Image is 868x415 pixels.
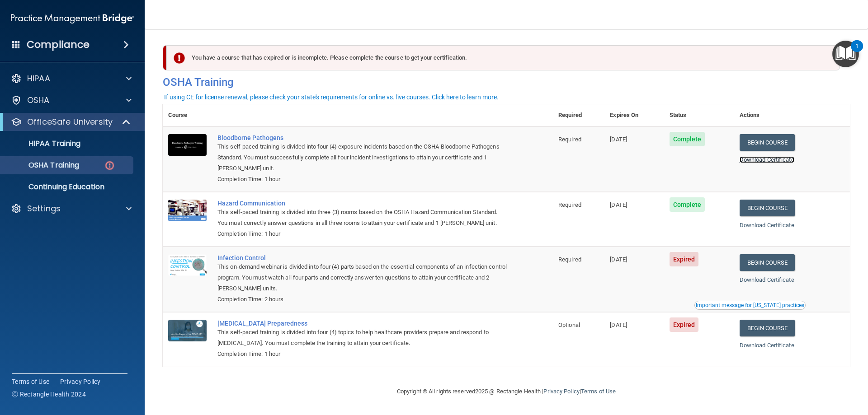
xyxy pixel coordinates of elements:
h4: Compliance [27,38,90,51]
a: Privacy Policy [60,377,101,386]
p: HIPAA Training [6,139,80,148]
iframe: Drift Widget Chat Controller [712,351,857,387]
a: HIPAA [11,73,132,84]
button: If using CE for license renewal, please check your state's requirements for online vs. live cours... [163,93,500,102]
a: Download Certificate [740,156,794,163]
div: Completion Time: 1 hour [217,228,508,239]
th: Required [553,104,604,126]
button: Open Resource Center, 1 new notification [832,41,859,67]
div: This on-demand webinar is divided into four (4) parts based on the essential components of an inf... [217,261,508,294]
div: If using CE for license renewal, please check your state's requirements for online vs. live cours... [164,94,499,100]
div: Copyright © All rights reserved 2025 @ Rectangle Health | | [341,377,671,406]
span: Required [558,201,581,208]
span: Ⓒ Rectangle Health 2024 [12,390,86,399]
button: Read this if you are a dental practitioner in the state of CA [694,301,806,310]
a: Settings [11,203,132,214]
span: [DATE] [610,136,627,143]
a: Hazard Communication [217,200,508,207]
div: Completion Time: 1 hour [217,349,508,359]
div: Important message for [US_STATE] practices [696,303,804,308]
span: Optional [558,322,580,328]
p: Continuing Education [6,182,129,191]
div: This self-paced training is divided into three (3) rooms based on the OSHA Hazard Communication S... [217,207,508,228]
img: PMB logo [11,9,134,28]
p: OSHA Training [6,161,79,170]
a: Begin Course [740,254,795,271]
th: Status [664,104,734,126]
span: Required [558,256,581,263]
span: [DATE] [610,322,627,328]
a: Begin Course [740,200,795,216]
p: OSHA [27,95,50,106]
a: OfficeSafe University [11,117,131,127]
a: Privacy Policy [543,388,579,395]
div: You have a course that has expired or is incomplete. Please complete the course to get your certi... [166,45,840,70]
a: Begin Course [740,134,795,151]
a: Terms of Use [581,388,616,395]
span: Expired [670,252,699,266]
a: [MEDICAL_DATA] Preparedness [217,320,508,327]
img: exclamation-circle-solid-danger.72ef9ffc.png [174,52,185,64]
th: Course [163,104,212,126]
a: Download Certificate [740,222,794,228]
a: OSHA [11,95,132,106]
span: Required [558,136,581,143]
div: Completion Time: 1 hour [217,174,508,185]
a: Download Certificate [740,342,794,349]
span: [DATE] [610,201,627,208]
th: Expires On [604,104,664,126]
a: Infection Control [217,254,508,261]
span: Complete [670,197,705,212]
a: Begin Course [740,320,795,336]
div: 1 [855,46,859,58]
span: Expired [670,317,699,332]
a: Bloodborne Pathogens [217,134,508,141]
th: Actions [734,104,850,126]
a: Download Certificate [740,276,794,283]
p: Settings [27,203,61,214]
p: HIPAA [27,73,50,84]
div: This self-paced training is divided into four (4) topics to help healthcare providers prepare and... [217,327,508,349]
div: Completion Time: 2 hours [217,294,508,305]
h4: OSHA Training [163,76,850,89]
p: OfficeSafe University [27,117,113,127]
a: Terms of Use [12,377,49,386]
span: Complete [670,132,705,146]
span: [DATE] [610,256,627,263]
div: This self-paced training is divided into four (4) exposure incidents based on the OSHA Bloodborne... [217,141,508,174]
img: danger-circle.6113f641.png [104,160,115,171]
